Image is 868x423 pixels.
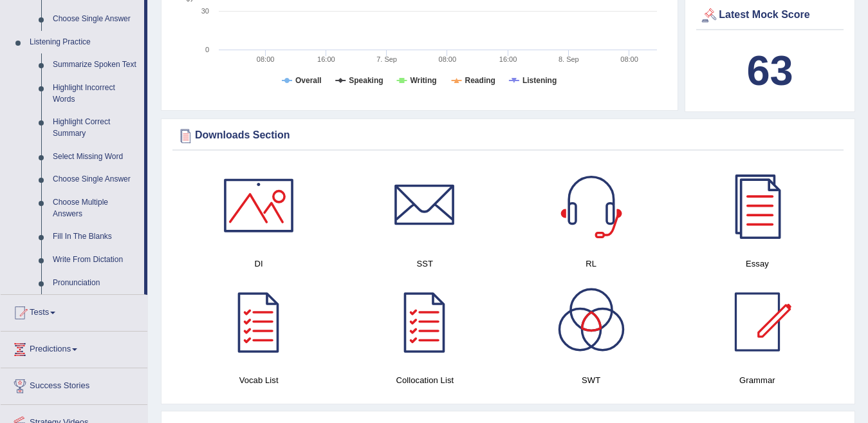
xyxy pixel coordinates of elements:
[499,55,517,63] text: 16:00
[47,272,144,295] a: Pronunciation
[439,55,457,63] text: 08:00
[205,46,209,53] text: 0
[47,8,144,31] a: Choose Single Answer
[620,55,638,63] text: 08:00
[47,77,144,111] a: Highlight Incorrect Words
[348,257,501,270] h4: SST
[47,191,144,225] a: Choose Multiple Answers
[47,249,144,272] a: Write From Dictation
[465,76,495,85] tspan: Reading
[349,76,383,85] tspan: Speaking
[47,146,144,169] a: Select Missing Word
[681,373,834,387] h4: Grammar
[515,257,668,270] h4: RL
[182,257,335,270] h4: DI
[376,55,397,63] tspan: 7. Sep
[182,373,335,387] h4: Vocab List
[410,76,436,85] tspan: Writing
[24,31,144,54] a: Listening Practice
[47,225,144,249] a: Fill In The Blanks
[295,76,322,85] tspan: Overall
[515,373,668,387] h4: SWT
[201,7,209,15] text: 30
[176,126,840,146] div: Downloads Section
[47,168,144,191] a: Choose Single Answer
[317,55,335,63] text: 16:00
[559,55,579,63] tspan: 8. Sep
[1,332,147,364] a: Predictions
[1,368,147,400] a: Success Stories
[348,373,501,387] h4: Collocation List
[257,55,275,63] text: 08:00
[746,47,793,94] b: 63
[1,295,147,327] a: Tests
[681,257,834,270] h4: Essay
[47,111,144,145] a: Highlight Correct Summary
[522,76,557,85] tspan: Listening
[699,6,840,25] div: Latest Mock Score
[47,53,144,77] a: Summarize Spoken Text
